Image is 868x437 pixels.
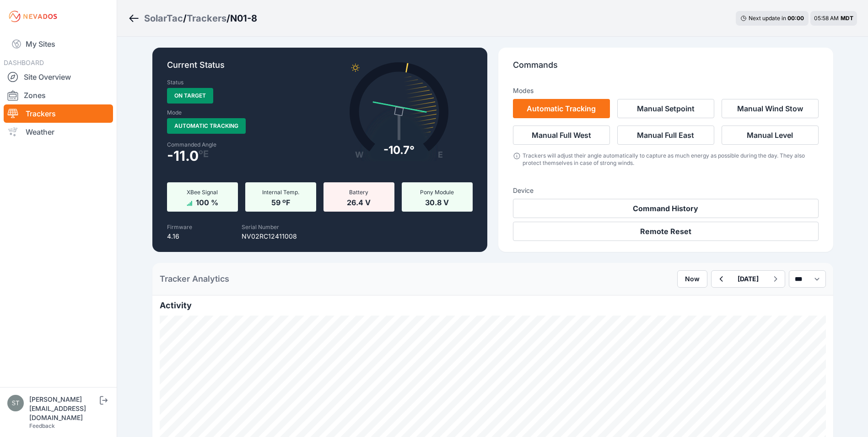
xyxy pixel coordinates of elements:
[749,15,786,22] span: Next update in
[167,59,473,79] p: Current Status
[513,199,819,218] button: Command History
[4,59,44,66] span: DASHBOARD
[513,59,819,79] p: Commands
[262,189,299,196] span: Internal Temp.
[617,126,714,145] button: Manual Full East
[617,99,714,118] button: Manual Setpoint
[4,86,113,104] a: Zones
[167,118,246,134] span: Automatic Tracking
[7,395,24,411] img: steve@nevados.solar
[230,12,257,25] h3: N01-8
[513,186,819,195] h3: Device
[4,33,113,55] a: My Sites
[167,224,192,230] label: Firmware
[425,196,449,207] span: 30.8 V
[4,123,113,141] a: Weather
[347,196,371,207] span: 26.4 V
[513,99,610,118] button: Automatic Tracking
[167,79,183,86] label: Status
[242,232,297,241] p: NV02RC12411008
[183,12,187,25] span: /
[187,12,226,25] a: Trackers
[420,189,454,196] span: Pony Module
[523,152,818,167] div: Trackers will adjust their angle automatically to capture as much energy as possible during the d...
[383,143,415,158] div: -10.7°
[167,141,314,148] label: Commanded Angle
[226,12,230,25] span: /
[513,222,819,241] button: Remote Reset
[144,12,183,25] a: SolarTac
[29,395,98,422] div: [PERSON_NAME][EMAIL_ADDRESS][DOMAIN_NAME]
[677,270,707,288] button: Now
[722,126,819,145] button: Manual Level
[128,6,257,30] nav: Breadcrumb
[4,68,113,86] a: Site Overview
[167,232,192,241] p: 4.16
[160,299,826,312] h2: Activity
[29,422,55,429] a: Feedback
[196,196,218,207] span: 100 %
[814,15,839,22] span: 05:58 AM
[160,273,229,285] h2: Tracker Analytics
[167,109,182,116] label: Mode
[841,15,853,22] span: MDT
[199,150,209,158] span: º E
[513,86,534,95] h3: Modes
[167,88,213,104] span: On Target
[730,271,766,287] button: [DATE]
[513,126,610,145] button: Manual Full West
[242,224,279,230] label: Serial Number
[271,196,290,207] span: 59 ºF
[787,15,804,22] div: 00 : 00
[722,99,819,118] button: Manual Wind Stow
[7,9,59,24] img: Nevados
[167,150,199,161] span: -11.0
[4,104,113,123] a: Trackers
[187,189,218,196] span: XBee Signal
[349,189,368,196] span: Battery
